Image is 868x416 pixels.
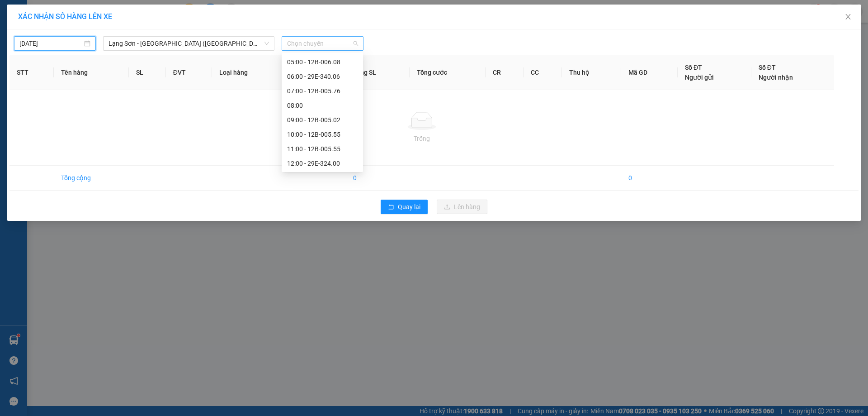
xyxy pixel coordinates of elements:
div: 12:00 - 29E-324.00 [287,158,358,168]
span: Lạng Sơn - Hà Nội (Limousine) [108,37,269,50]
span: down [264,41,269,46]
th: Tổng SL [346,55,410,90]
span: Chọn chuyến [287,37,358,50]
button: uploadLên hàng [437,200,487,214]
th: CR [486,55,524,90]
input: 14/09/2025 [19,38,82,48]
div: 11:00 - 12B-005.55 [287,144,358,154]
th: Tên hàng [54,55,129,90]
span: Số ĐT [685,64,702,71]
th: Thu hộ [562,55,621,90]
div: Trống [17,134,827,143]
span: Người nhận [759,74,793,81]
span: Người gửi [685,74,714,81]
th: ĐVT [166,55,212,90]
span: Quay lại [398,202,420,212]
th: Mã GD [621,55,678,90]
th: SL [129,55,165,90]
div: 10:00 - 12B-005.55 [287,129,358,139]
td: 0 [621,166,678,191]
div: 09:00 - 12B-005.02 [287,115,358,125]
button: rollbackQuay lại [381,200,428,214]
td: 0 [346,166,410,191]
th: Loại hàng [212,55,285,90]
th: STT [9,55,54,90]
th: CC [524,55,562,90]
button: Close [835,5,861,30]
span: XÁC NHẬN SỐ HÀNG LÊN XE [18,12,112,21]
div: 06:00 - 29E-340.06 [287,72,358,81]
div: 08:00 [287,100,358,110]
span: close [844,13,852,20]
div: 05:00 - 12B-006.08 [287,57,358,67]
th: Tổng cước [410,55,486,90]
span: Số ĐT [759,64,776,71]
span: rollback [388,204,394,211]
td: Tổng cộng [54,166,129,191]
div: 07:00 - 12B-005.76 [287,86,358,96]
